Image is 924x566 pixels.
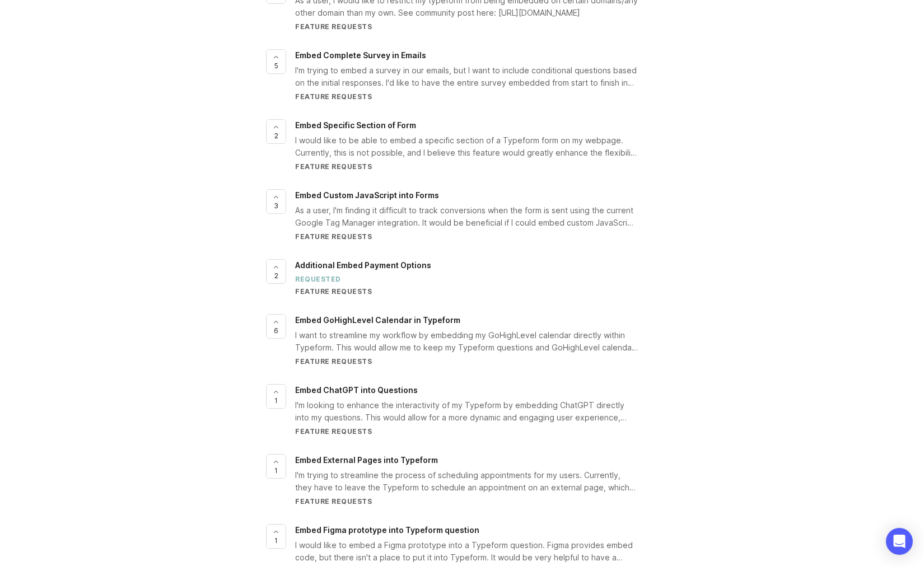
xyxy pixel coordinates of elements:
[295,162,638,171] div: Feature Requests
[295,190,439,200] span: Embed Custom JavaScript into Forms
[295,134,638,159] div: I would like to be able to embed a specific section of a Typeform form on my webpage. Currently, ...
[295,525,479,535] span: Embed Figma prototype into Typeform question
[295,22,638,31] div: Feature Requests
[295,260,431,270] span: Additional Embed Payment Options
[295,497,638,506] div: Feature Requests
[295,232,638,241] div: Feature Requests
[266,314,286,339] button: 6
[266,524,286,549] button: 1
[295,50,426,60] span: Embed Complete Survey in Emails
[274,271,278,280] span: 2
[266,49,286,74] button: 5
[295,259,658,296] a: Additional Embed Payment OptionsrequestedFeature Requests
[266,189,286,214] button: 3
[274,326,278,335] span: 6
[295,399,638,424] div: I'm looking to enhance the interactivity of my Typeform by embedding ChatGPT directly into my que...
[295,64,638,89] div: I'm trying to embed a survey in our emails, but I want to include conditional questions based on ...
[274,201,278,211] span: 3
[266,119,286,144] button: 2
[295,455,438,465] span: Embed External Pages into Typeform
[266,259,286,284] button: 2
[295,357,638,366] div: Feature Requests
[295,315,460,325] span: Embed GoHighLevel Calendar in Typeform
[295,469,638,494] div: I'm trying to streamline the process of scheduling appointments for my users. Currently, they hav...
[295,119,658,171] a: Embed Specific Section of FormI would like to be able to embed a specific section of a Typeform f...
[886,528,913,555] div: Open Intercom Messenger
[295,49,658,101] a: Embed Complete Survey in EmailsI'm trying to embed a survey in our emails, but I want to include ...
[266,454,286,479] button: 1
[295,92,638,101] div: Feature Requests
[274,61,278,71] span: 5
[274,396,278,405] span: 1
[274,536,278,545] span: 1
[274,466,278,475] span: 1
[295,427,638,436] div: Feature Requests
[295,384,658,436] a: Embed ChatGPT into QuestionsI'm looking to enhance the interactivity of my Typeform by embedding ...
[295,314,658,366] a: Embed GoHighLevel Calendar in TypeformI want to streamline my workflow by embedding my GoHighLeve...
[266,384,286,409] button: 1
[295,329,638,354] div: I want to streamline my workflow by embedding my GoHighLevel calendar directly within Typeform. T...
[295,539,638,564] div: I would like to embed a Figma prototype into a Typeform question. Figma provides embed code, but ...
[295,120,416,130] span: Embed Specific Section of Form
[295,189,658,241] a: Embed Custom JavaScript into FormsAs a user, I'm finding it difficult to track conversions when t...
[295,204,638,229] div: As a user, I'm finding it difficult to track conversions when the form is sent using the current ...
[274,131,278,141] span: 2
[295,385,418,395] span: Embed ChatGPT into Questions
[295,287,638,296] div: Feature Requests
[295,454,658,506] a: Embed External Pages into TypeformI'm trying to streamline the process of scheduling appointments...
[295,274,341,284] div: requested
